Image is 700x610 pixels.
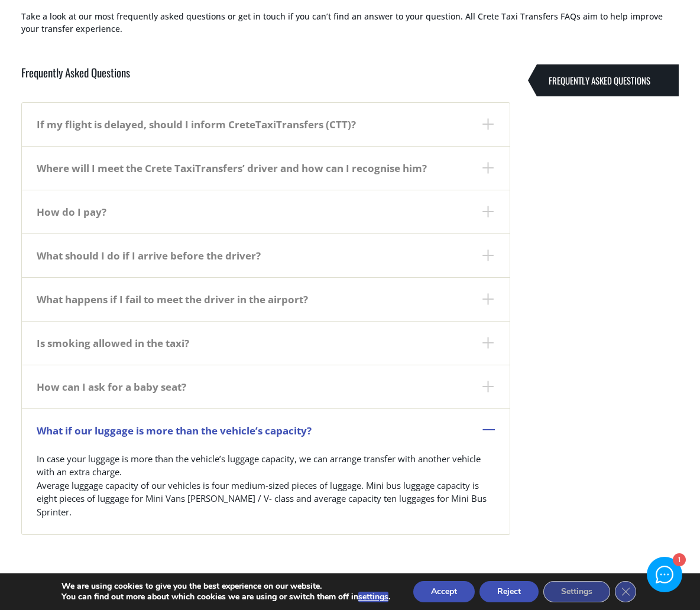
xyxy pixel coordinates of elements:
button: settings [358,592,388,602]
p: You can find out more about which cookies we are using or switch them off in . [61,592,390,602]
p: In case your luggage is more than the vehicle’s luggage capacity, we can arrange transfer with an... [37,452,495,529]
p: Take a look at our most frequently asked questions or get in touch if you can’t find an answer to... [21,10,679,47]
button: Accept [413,581,475,602]
p: We are using cookies to give you the best experience on our website. [61,581,390,592]
button: Close GDPR Cookie Banner [615,581,636,602]
dt: Where will I meet the Crete TaxiTransfers’ driver and how can I recognise him? [22,146,510,190]
h3: Frequently Asked Questions [21,64,510,89]
dt: How do I pay? [22,190,510,233]
a: Frequently Asked Questions [537,64,679,96]
dt: How can I ask for a baby seat? [22,365,510,408]
div: 1 [672,554,685,567]
button: Settings [543,581,610,602]
dt: What happens if I fail to meet the driver in the airport? [22,277,510,321]
dt: What if our luggage is more than the vehicle’s capacity? [22,408,510,452]
dt: What should I do if I arrive before the driver? [22,233,510,277]
button: Reject [479,581,539,602]
dt: If my flight is delayed, should I inform CreteTaxiTransfers (CTT)? [22,103,510,146]
dt: Is smoking allowed in the taxi? [22,321,510,365]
